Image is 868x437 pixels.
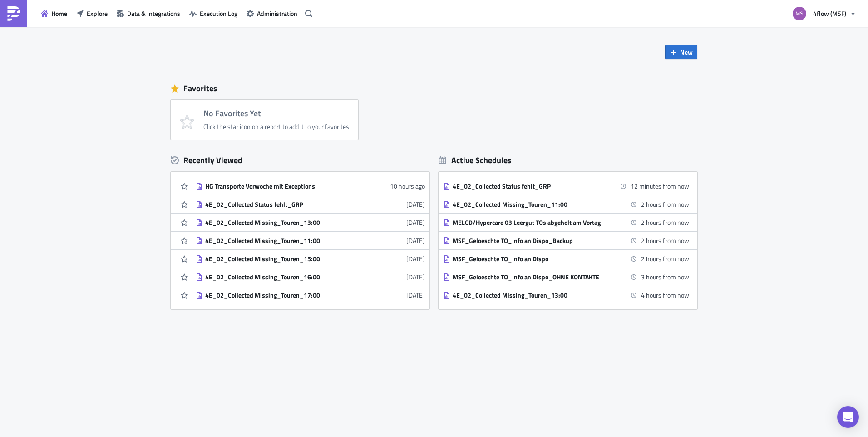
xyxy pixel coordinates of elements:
div: MSF_Geloeschte TO_Info an Dispo [453,255,612,263]
img: Avatar [792,6,807,21]
div: 4E_02_Collected Missing_Touren_15:00 [205,255,364,263]
div: MSF_Geloeschte TO_Info an Dispo_OHNE KONTAKTE [453,273,612,281]
div: 4E_02_Collected Status fehlt_GRP [205,200,364,209]
a: 4E_02_Collected Status fehlt_GRP[DATE] [196,195,425,213]
div: Open Intercom Messenger [837,406,859,428]
a: 4E_02_Collected Missing_Touren_13:004 hours from now [443,286,689,304]
span: 4flow (MSF) [813,9,846,18]
h4: No Favorites Yet [203,109,349,118]
a: MSF_Geloeschte TO_Info an Dispo_Backup2 hours from now [443,232,689,249]
div: 4E_02_Collected Missing_Touren_16:00 [205,273,364,281]
a: MSF_Geloeschte TO_Info an Dispo_OHNE KONTAKTE3 hours from now [443,268,689,286]
time: 2025-10-08T20:58:02Z [390,181,425,191]
a: 4E_02_Collected Missing_Touren_15:00[DATE] [196,250,425,268]
time: 2025-10-09 09:30 [631,181,689,191]
div: Favorites [171,82,697,95]
button: Administration [242,6,302,20]
div: MSF_Geloeschte TO_Info an Dispo_Backup [453,237,612,245]
button: Execution Log [185,6,242,20]
div: 4E_02_Collected Missing_Touren_13:00 [453,291,612,299]
span: Administration [257,9,297,18]
button: New [665,45,697,59]
button: 4flow (MSF) [787,4,861,24]
time: 2025-10-01T13:32:21Z [406,254,425,263]
time: 2025-10-01T13:53:53Z [406,218,425,227]
a: HG Transporte Vorwoche mit Exceptions10 hours ago [196,177,425,195]
div: 4E_02_Collected Status fehlt_GRP [453,182,612,190]
button: Data & Integrations [112,6,185,20]
a: MELCD/Hypercare 03 Leergut TOs abgeholt am Vortag2 hours from now [443,214,689,231]
div: Active Schedules [439,155,512,165]
a: 4E_02_Collected Missing_Touren_16:00[DATE] [196,268,425,286]
time: 2025-10-01T12:44:29Z [406,290,425,300]
span: New [680,47,693,57]
div: MELCD/Hypercare 03 Leergut TOs abgeholt am Vortag [453,218,612,227]
a: 4E_02_Collected Missing_Touren_11:00[DATE] [196,232,425,249]
time: 2025-10-09 13:00 [641,290,689,300]
time: 2025-10-01T13:19:19Z [406,272,425,282]
div: 4E_02_Collected Missing_Touren_17:00 [205,291,364,299]
a: 4E_02_Collected Missing_Touren_13:00[DATE] [196,214,425,231]
time: 2025-10-09 12:15 [641,272,689,282]
span: Explore [87,9,108,18]
time: 2025-10-01T13:42:22Z [406,236,425,245]
div: 4E_02_Collected Missing_Touren_11:00 [205,237,364,245]
div: 4E_02_Collected Missing_Touren_13:00 [205,218,364,227]
time: 2025-10-09 11:45 [641,254,689,263]
div: 4E_02_Collected Missing_Touren_11:00 [453,200,612,209]
div: Recently Viewed [171,154,429,167]
span: Data & Integrations [127,9,180,18]
div: HG Transporte Vorwoche mit Exceptions [205,182,364,190]
button: Home [36,6,72,20]
time: 2025-10-09 11:00 [641,199,689,209]
time: 2025-10-01T14:10:14Z [406,199,425,209]
a: MSF_Geloeschte TO_Info an Dispo2 hours from now [443,250,689,268]
a: 4E_02_Collected Missing_Touren_17:00[DATE] [196,286,425,304]
div: Click the star icon on a report to add it to your favorites [203,123,349,131]
time: 2025-10-09 11:15 [641,236,689,245]
a: 4E_02_Collected Missing_Touren_11:002 hours from now [443,195,689,213]
span: Home [51,9,67,18]
a: 4E_02_Collected Status fehlt_GRP12 minutes from now [443,177,689,195]
time: 2025-10-09 11:00 [641,218,689,227]
span: Execution Log [200,9,237,18]
button: Explore [72,6,112,20]
img: PushMetrics [6,6,21,21]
